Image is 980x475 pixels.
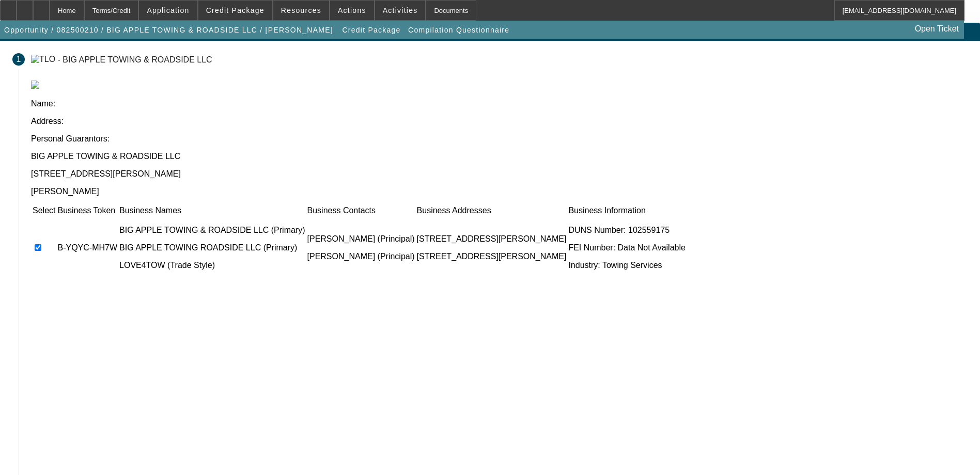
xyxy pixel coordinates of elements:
[568,226,685,235] p: DUNS Number: 102559175
[342,26,400,34] span: Credit Package
[57,205,118,216] td: Business Token
[119,261,305,270] p: LOVE4TOW (Trade Style)
[4,26,333,34] span: Opportunity / 082500210 / BIG APPLE TOWING & ROADSIDE LLC / [PERSON_NAME]
[31,187,968,196] p: [PERSON_NAME]
[31,169,968,179] p: [STREET_ADDRESS][PERSON_NAME]
[568,205,686,216] td: Business Information
[58,55,212,64] div: - BIG APPLE TOWING & ROADSIDE LLC
[119,205,305,216] td: Business Names
[17,55,21,64] span: 1
[139,1,197,20] button: Application
[198,1,272,20] button: Credit Package
[31,134,968,144] p: Personal Guarantors:
[408,26,509,34] span: Compilation Questionnaire
[568,243,685,252] p: FEI Number: Data Not Available
[307,252,415,261] p: [PERSON_NAME] (Principal)
[383,6,418,14] span: Activities
[375,1,426,20] button: Activities
[911,20,963,38] a: Open Ticket
[32,205,56,216] td: Select
[339,21,403,39] button: Credit Package
[568,261,685,270] p: Industry: Towing Services
[31,152,968,161] p: BIG APPLE TOWING & ROADSIDE LLC
[31,55,55,64] img: TLO
[338,6,366,14] span: Actions
[416,205,567,216] td: Business Addresses
[417,234,567,244] p: [STREET_ADDRESS][PERSON_NAME]
[406,21,512,39] button: Compilation Questionnaire
[31,99,968,108] p: Name:
[119,226,305,235] p: BIG APPLE TOWING & ROADSIDE LLC (Primary)
[281,6,321,14] span: Resources
[57,217,118,279] td: B-YQYC-MH7W
[147,6,189,14] span: Application
[330,1,374,20] button: Actions
[273,1,329,20] button: Resources
[119,243,305,252] p: BIG APPLE TOWING ROADSIDE LLC (Primary)
[307,205,415,216] td: Business Contacts
[31,117,968,126] p: Address:
[206,6,265,14] span: Credit Package
[417,252,567,261] p: [STREET_ADDRESS][PERSON_NAME]
[31,81,39,89] img: tlo.png
[307,234,415,244] p: [PERSON_NAME] (Principal)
